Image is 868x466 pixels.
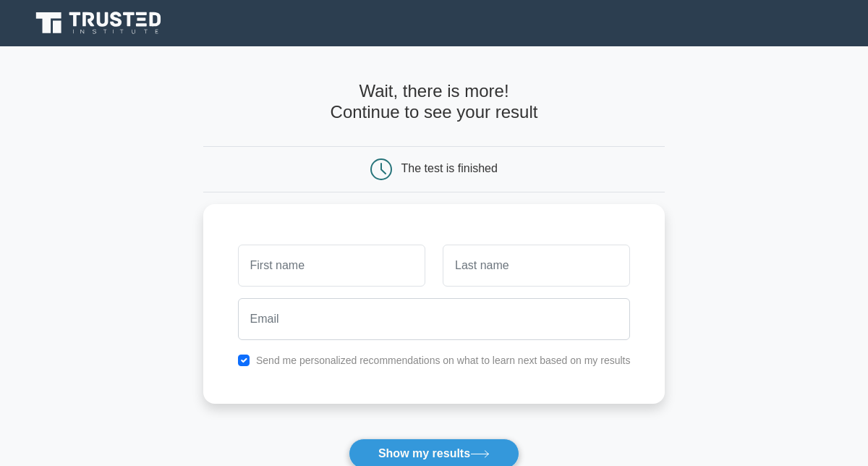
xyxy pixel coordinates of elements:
input: Email [238,298,631,340]
label: Send me personalized recommendations on what to learn next based on my results [256,355,631,366]
h4: Wait, there is more! Continue to see your result [203,81,665,123]
input: Last name [443,245,630,287]
input: First name [238,245,425,287]
div: The test is finished [401,162,498,174]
